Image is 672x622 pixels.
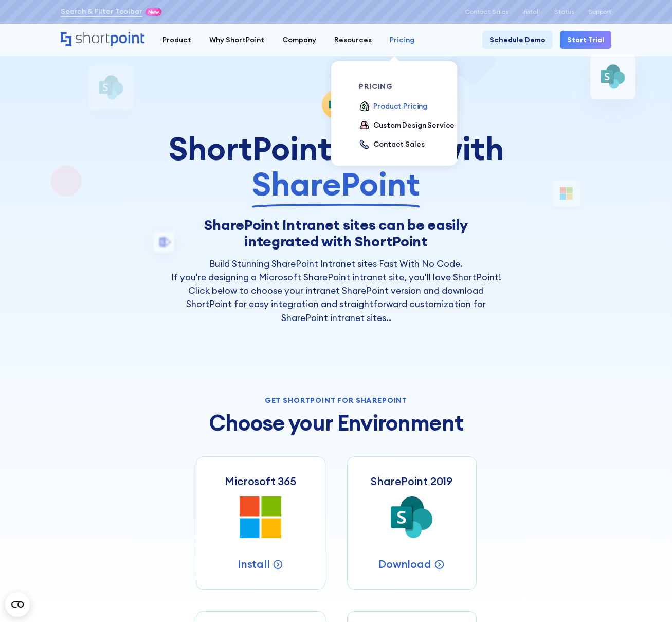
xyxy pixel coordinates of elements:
[209,34,264,45] div: Why ShortPoint
[371,475,452,488] h3: SharePoint 2019
[196,456,325,590] a: Microsoft 365Install
[162,34,191,45] div: Product
[482,31,553,49] a: Schedule Demo
[61,6,142,17] a: Search & Filter Toolbar
[554,8,574,15] a: Status
[359,83,460,90] div: pricing
[200,31,273,49] a: Why ShortPoint
[252,166,420,202] span: SharePoint
[61,32,144,47] a: Home
[225,475,296,488] h3: Microsoft 365
[167,217,504,250] h1: SharePoint Intranet sites can be easily integrated with ShortPoint
[487,503,672,622] iframe: Chat Widget
[359,101,427,113] a: Product Pricing
[390,34,414,45] div: Pricing
[588,8,611,15] a: Support
[373,139,424,150] div: Contact Sales
[373,120,455,131] div: Custom Design Service
[196,397,477,404] div: Get Shortpoint for Sharepoint
[334,34,372,45] div: Resources
[373,101,427,112] div: Product Pricing
[347,456,477,590] a: SharePoint 2019Download
[5,592,30,617] button: Open CMP widget
[380,31,423,49] a: Pricing
[359,139,424,151] a: Contact Sales
[359,120,455,132] a: Custom Design Service
[167,257,504,271] h2: Build Stunning SharePoint Intranet sites Fast With No Code.
[196,411,477,435] h2: Choose your Environment
[238,557,270,571] p: Install
[560,31,611,49] a: Start Trial
[325,31,380,49] a: Resources
[153,31,200,49] a: Product
[167,271,504,325] p: If you're designing a Microsoft SharePoint intranet site, you'll love ShortPoint! Click below to ...
[522,8,540,15] a: Install
[167,131,504,202] div: ShortPoint works with
[282,34,316,45] div: Company
[378,557,431,571] p: Download
[465,8,508,15] a: Contact Sales
[273,31,325,49] a: Company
